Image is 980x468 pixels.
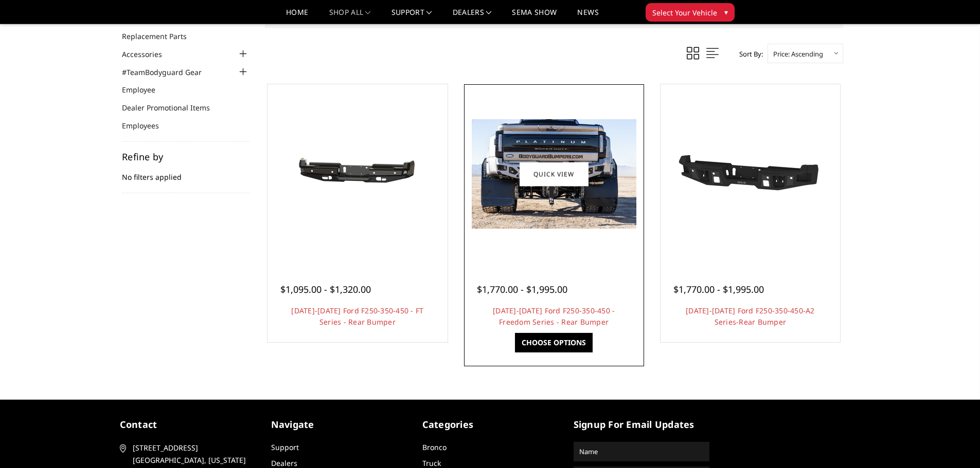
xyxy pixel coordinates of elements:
[271,418,407,432] h5: Navigate
[686,306,815,327] a: [DATE]-[DATE] Ford F250-350-450-A2 Series-Rear Bumper
[286,9,308,24] a: Home
[422,418,558,432] h5: Categories
[663,87,838,261] a: 2023-2025 Ford F250-350-450-A2 Series-Rear Bumper 2023-2025 Ford F250-350-450-A2 Series-Rear Bumper
[575,443,708,460] input: Name
[122,120,172,131] a: Employees
[577,9,598,24] a: News
[271,442,299,452] a: Support
[724,7,728,17] span: ▾
[422,458,441,468] a: Truck
[477,283,567,295] span: $1,770.00 - $1,995.00
[122,31,200,42] a: Replacement Parts
[122,152,250,193] div: No filters applied
[574,418,709,432] h5: signup for email updates
[271,458,297,468] a: Dealers
[270,87,445,261] a: 2023-2025 Ford F250-350-450 - FT Series - Rear Bumper
[122,67,215,78] a: #TeamBodyguard Gear
[280,283,371,295] span: $1,095.00 - $1,320.00
[329,9,371,24] a: shop all
[453,9,492,24] a: Dealers
[515,333,593,352] a: Choose Options
[422,442,447,452] a: Bronco
[734,46,763,62] label: Sort By:
[120,418,256,432] h5: contact
[291,306,423,327] a: [DATE]-[DATE] Ford F250-350-450 - FT Series - Rear Bumper
[472,119,636,229] img: 2023-2025 Ford F250-350-450 - Freedom Series - Rear Bumper
[652,7,717,18] span: Select Your Vehicle
[668,128,832,220] img: 2023-2025 Ford F250-350-450-A2 Series-Rear Bumper
[122,152,250,161] h5: Refine by
[122,102,223,113] a: Dealer Promotional Items
[391,9,432,24] a: Support
[929,419,980,468] iframe: Chat Widget
[512,9,557,24] a: SEMA Show
[122,49,175,60] a: Accessories
[646,3,735,22] button: Select Your Vehicle
[673,283,764,295] span: $1,770.00 - $1,995.00
[122,84,168,95] a: Employee
[467,87,642,261] a: 2023-2025 Ford F250-350-450 - Freedom Series - Rear Bumper 2023-2025 Ford F250-350-450 - Freedom ...
[520,162,589,186] a: Quick view
[493,306,615,327] a: [DATE]-[DATE] Ford F250-350-450 - Freedom Series - Rear Bumper
[275,135,440,213] img: 2023-2025 Ford F250-350-450 - FT Series - Rear Bumper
